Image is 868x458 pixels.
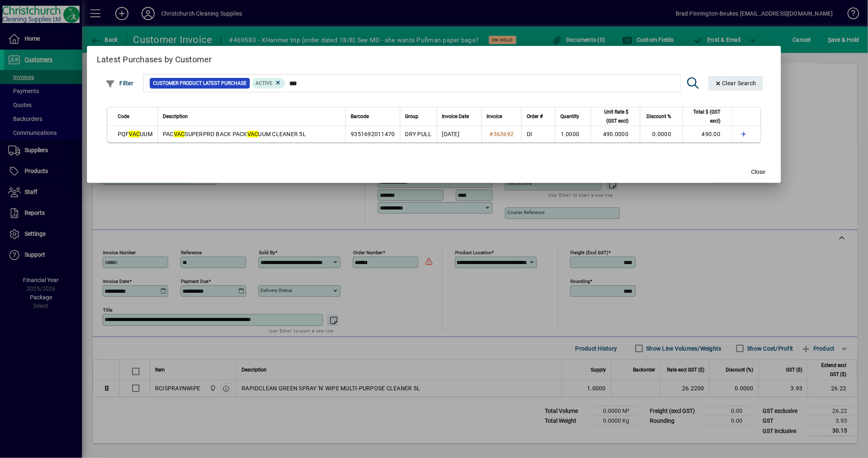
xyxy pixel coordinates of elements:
button: Filter [103,76,136,91]
div: Discount % [645,112,678,121]
mat-chip: Product Activation Status: Active [252,78,285,89]
em: VAC [129,131,140,137]
td: DI [521,126,555,142]
div: Order # [527,112,550,121]
span: Order # [527,112,543,121]
h2: Latest Purchases by Customer [87,46,781,70]
td: 1.0000 [555,126,591,142]
span: Customer Product Latest Purchase [153,79,247,87]
span: PAC SUPERPRO BACK PACK UUM CLEANER 5L [163,131,306,137]
div: Description [163,112,341,121]
div: Invoice Date [442,112,477,121]
span: # [490,131,493,137]
span: 9351692011470 [351,131,395,137]
span: Total $ (GST excl) [688,107,720,125]
span: Discount % [646,112,671,121]
span: Close [751,168,765,176]
span: Filter [105,80,134,87]
div: Barcode [351,112,395,121]
span: Description [163,112,188,121]
span: Barcode [351,112,369,121]
td: 490.00 [683,126,732,142]
em: VAC [247,131,258,137]
span: Invoice [487,112,503,121]
span: Active [256,80,272,86]
td: [DATE] [437,126,482,142]
div: Quantity [560,112,587,121]
span: 363692 [493,131,514,137]
span: Invoice Date [442,112,469,121]
span: Code [118,112,129,121]
a: #363692 [487,130,517,139]
td: 0.0000 [640,126,683,142]
div: Invoice [487,112,517,121]
td: 490.0000 [591,126,640,142]
span: Group [405,112,419,121]
em: VAC [174,131,185,137]
span: DRY PULL [405,131,432,137]
span: Quantity [560,112,579,121]
div: Total $ (GST excl) [688,107,728,125]
div: Code [118,112,153,121]
span: PQF UUM [118,131,153,137]
span: Clear Search [715,80,757,87]
span: Unit Rate $ (GST excl) [596,107,628,125]
div: Group [405,112,432,121]
div: Unit Rate $ (GST excl) [596,107,636,125]
button: Clear [708,76,763,91]
button: Close [745,165,771,180]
